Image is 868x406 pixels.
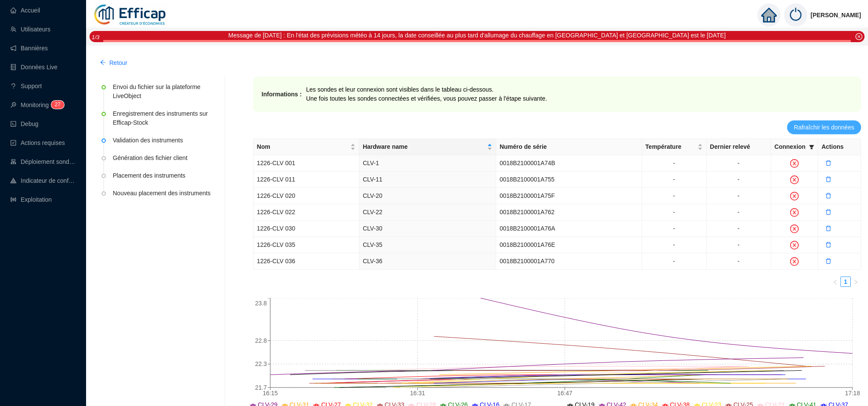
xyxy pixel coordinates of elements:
[359,237,496,253] td: CLV-35
[359,188,496,204] td: CLV-20
[825,209,831,215] span: delete
[642,139,707,155] th: Température
[306,95,547,102] span: Une fois toutes les sondes connectées et vérifiées, vous pouvez passer à l'étape suivante.
[557,390,572,397] tspan: 16:47
[257,142,349,151] span: Nom
[790,257,799,266] span: close-circle
[10,177,76,184] a: heat-mapIndicateur de confort
[109,58,127,68] span: Retour
[825,258,831,264] span: delete
[710,208,767,217] div: -
[113,136,213,145] div: Validation des instruments
[853,280,859,285] span: right
[790,208,799,217] span: close-circle
[840,277,851,287] li: 1
[775,142,806,151] span: Connexion
[113,83,213,101] div: Envoi du fichier sur la plateforme LiveObject
[825,225,831,231] span: delete
[10,26,50,33] a: teamUtilisateurs
[306,86,494,93] span: Les sondes et leur connexion sont visibles dans le tableau ci-dessous.
[21,139,65,146] span: Actions requises
[496,237,642,253] td: 0018B2100001A76E
[10,7,40,14] a: homeAccueil
[784,3,807,27] img: power
[253,204,359,221] td: 1226-CLV 022
[851,277,861,287] li: Page suivante
[841,277,850,286] a: 1
[255,337,267,344] tspan: 22.8
[229,31,726,40] div: Message de [DATE] : En l'état des prévisions météo à 14 jours, la date conseillée au plus tard d'...
[10,83,42,89] a: questionSupport
[818,139,861,155] th: Actions
[646,224,703,233] div: -
[410,390,425,397] tspan: 16:31
[359,155,496,172] td: CLV-1
[496,253,642,270] td: 0018B2100001A770
[710,240,767,249] div: -
[113,154,213,163] div: Génération des fichier client
[761,7,777,23] span: home
[790,225,799,233] span: close-circle
[113,189,213,209] div: Nouveau placement des instruments
[833,280,838,285] span: left
[790,159,799,168] span: close-circle
[255,300,267,307] tspan: 23.8
[93,56,134,70] button: Retour
[496,204,642,221] td: 0018B2100001A762
[646,142,696,151] span: Température
[807,141,816,153] span: filter
[10,45,48,52] a: notificationBannières
[253,253,359,270] td: 1226-CLV 036
[710,175,767,184] div: -
[253,188,359,204] td: 1226-CLV 020
[58,101,61,108] span: 7
[710,159,767,168] div: -
[55,101,58,108] span: 2
[113,171,213,180] div: Placement des instruments
[359,172,496,188] td: CLV-11
[496,155,642,172] td: 0018B2100001A74B
[825,176,831,182] span: delete
[253,139,359,155] th: Nom
[496,172,642,188] td: 0018B2100001A755
[646,191,703,200] div: -
[10,101,62,108] a: monitorMonitoring27
[646,175,703,184] div: -
[113,109,213,127] div: Enregistrement des instruments sur Efficap-Stock
[359,253,496,270] td: CLV-36
[253,172,359,188] td: 1226-CLV 011
[646,240,703,249] div: -
[825,160,831,166] span: delete
[809,145,814,150] span: filter
[253,237,359,253] td: 1226-CLV 035
[830,277,840,287] button: left
[851,277,861,287] button: right
[496,221,642,237] td: 0018B2100001A76A
[496,188,642,204] td: 0018B2100001A75F
[790,241,799,249] span: close-circle
[496,139,642,155] th: Numéro de série
[646,257,703,266] div: -
[253,221,359,237] td: 1226-CLV 030
[825,242,831,248] span: delete
[825,193,831,199] span: delete
[811,1,861,29] span: [PERSON_NAME]
[100,59,106,65] span: arrow-left
[787,120,861,134] button: Rafraîchir les données
[646,208,703,217] div: -
[707,139,771,155] th: Dernier relevé
[255,384,267,391] tspan: 21.7
[790,192,799,200] span: close-circle
[363,142,485,151] span: Hardware name
[359,139,496,155] th: Hardware name
[359,204,496,221] td: CLV-22
[794,123,854,132] span: Rafraîchir les données
[255,360,267,367] tspan: 22.3
[10,196,52,203] a: slidersExploitation
[646,159,703,168] div: -
[92,34,99,40] i: 1 / 3
[830,277,840,287] li: Page précédente
[262,91,302,98] strong: Informations :
[856,33,862,40] span: close-circle
[10,158,76,165] a: clusterDéploiement sondes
